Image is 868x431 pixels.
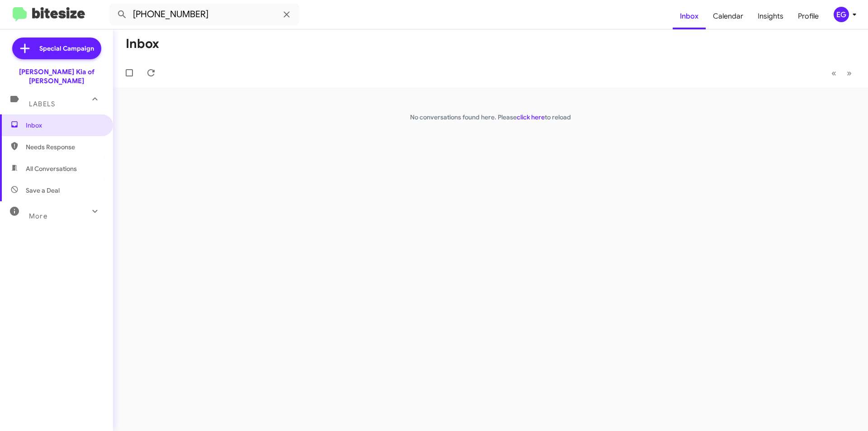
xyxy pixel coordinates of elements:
[791,3,826,29] a: Profile
[26,142,103,152] span: Needs Response
[673,3,706,29] a: Inbox
[826,64,857,82] nav: Page navigation example
[126,37,159,51] h1: Inbox
[29,100,55,108] span: Labels
[517,113,545,121] a: click here
[39,44,94,53] span: Special Campaign
[834,7,849,22] div: EG
[841,64,857,82] button: Next
[113,113,868,122] p: No conversations found here. Please to reload
[826,64,842,82] button: Previous
[26,186,60,195] span: Save a Deal
[29,212,47,220] span: More
[26,121,103,130] span: Inbox
[706,3,750,29] a: Calendar
[750,3,791,29] a: Insights
[826,7,858,22] button: EG
[26,164,77,173] span: All Conversations
[109,4,299,25] input: Search
[12,38,101,59] a: Special Campaign
[847,67,852,79] span: »
[831,67,836,79] span: «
